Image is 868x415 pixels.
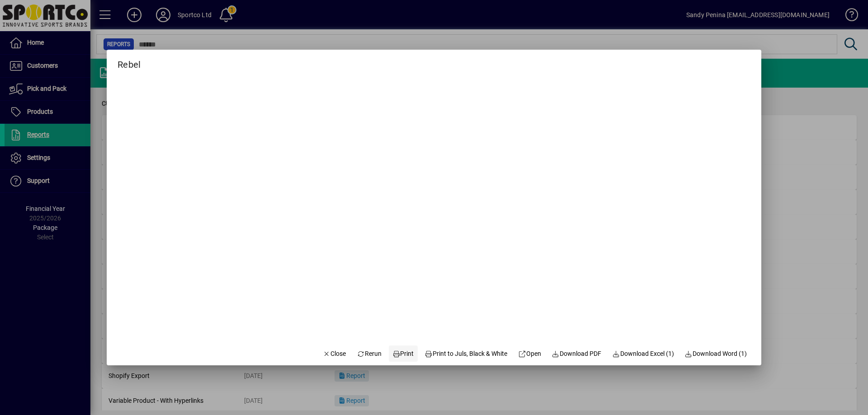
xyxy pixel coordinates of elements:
a: Open [514,345,545,362]
span: Print [392,349,414,359]
button: Print [389,345,418,362]
a: Download PDF [548,345,605,362]
button: Download Word (1) [681,345,751,362]
span: Print to Juls, Black & White [425,349,508,359]
button: Close [319,345,350,362]
span: Download Word (1) [685,349,747,359]
span: Open [518,349,541,359]
button: Print to Juls, Black & White [421,345,511,362]
button: Download Excel (1) [609,345,678,362]
span: Rerun [357,349,382,359]
h2: Rebel [107,50,151,72]
span: Close [323,349,346,359]
span: Download PDF [552,349,602,359]
span: Download Excel (1) [612,349,674,359]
